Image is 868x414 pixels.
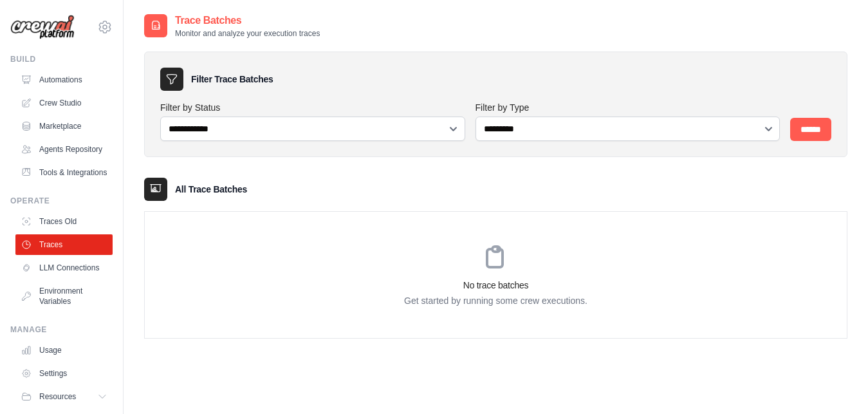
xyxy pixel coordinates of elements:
[145,279,847,292] h3: No trace batches
[15,258,113,278] a: LLM Connections
[15,234,113,255] a: Traces
[10,325,113,335] div: Manage
[15,211,113,232] a: Traces Old
[15,70,113,90] a: Automations
[175,28,320,39] p: Monitor and analyze your execution traces
[15,162,113,183] a: Tools & Integrations
[15,363,113,384] a: Settings
[10,15,75,40] img: Logo
[15,281,113,312] a: Environment Variables
[15,116,113,136] a: Marketplace
[10,54,113,64] div: Build
[175,183,247,196] h3: All Trace Batches
[191,73,273,86] h3: Filter Trace Batches
[145,294,847,307] p: Get started by running some crew executions.
[160,101,465,114] label: Filter by Status
[15,93,113,113] a: Crew Studio
[15,340,113,361] a: Usage
[15,139,113,160] a: Agents Repository
[15,386,113,407] button: Resources
[175,13,320,28] h2: Trace Batches
[39,391,76,402] span: Resources
[476,101,780,114] label: Filter by Type
[10,196,113,206] div: Operate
